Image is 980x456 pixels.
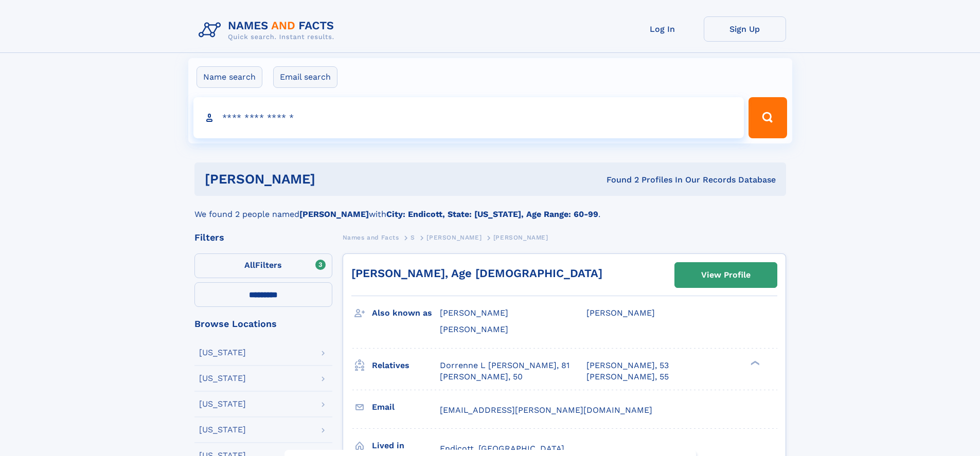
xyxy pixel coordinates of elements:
[205,173,461,186] h1: [PERSON_NAME]
[701,263,751,287] div: View Profile
[411,234,415,241] span: S
[199,374,246,382] div: [US_STATE]
[440,405,652,415] span: [EMAIL_ADDRESS][PERSON_NAME][DOMAIN_NAME]
[194,233,332,242] div: Filters
[426,234,482,241] span: [PERSON_NAME]
[386,209,598,219] b: City: Endicott, State: [US_STATE], Age Range: 60-99
[193,97,744,138] input: search input
[440,308,508,318] span: [PERSON_NAME]
[461,174,776,186] div: Found 2 Profiles In Our Records Database
[372,398,440,416] h3: Email
[199,426,246,434] div: [US_STATE]
[440,360,569,371] a: Dorrenne L [PERSON_NAME], 81
[299,209,369,219] b: [PERSON_NAME]
[586,371,669,382] a: [PERSON_NAME], 55
[372,304,440,322] h3: Also known as
[194,319,332,329] div: Browse Locations
[199,400,246,408] div: [US_STATE]
[704,16,786,42] a: Sign Up
[343,231,399,244] a: Names and Facts
[197,66,262,88] label: Name search
[621,16,704,42] a: Log In
[749,97,787,138] button: Search Button
[748,359,760,366] div: ❯
[675,263,777,287] a: View Profile
[411,231,415,244] a: S
[273,66,337,88] label: Email search
[426,231,482,244] a: [PERSON_NAME]
[194,253,332,278] label: Filters
[351,267,602,280] a: [PERSON_NAME], Age [DEMOGRAPHIC_DATA]
[244,260,255,270] span: All
[372,357,440,374] h3: Relatives
[194,16,343,44] img: Logo Names and Facts
[440,324,508,334] span: [PERSON_NAME]
[440,371,523,382] a: [PERSON_NAME], 50
[372,437,440,454] h3: Lived in
[199,349,246,357] div: [US_STATE]
[194,196,786,221] div: We found 2 people named with .
[493,234,548,241] span: [PERSON_NAME]
[440,444,564,453] span: Endicott, [GEOGRAPHIC_DATA]
[586,360,669,371] a: [PERSON_NAME], 53
[586,308,655,318] span: [PERSON_NAME]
